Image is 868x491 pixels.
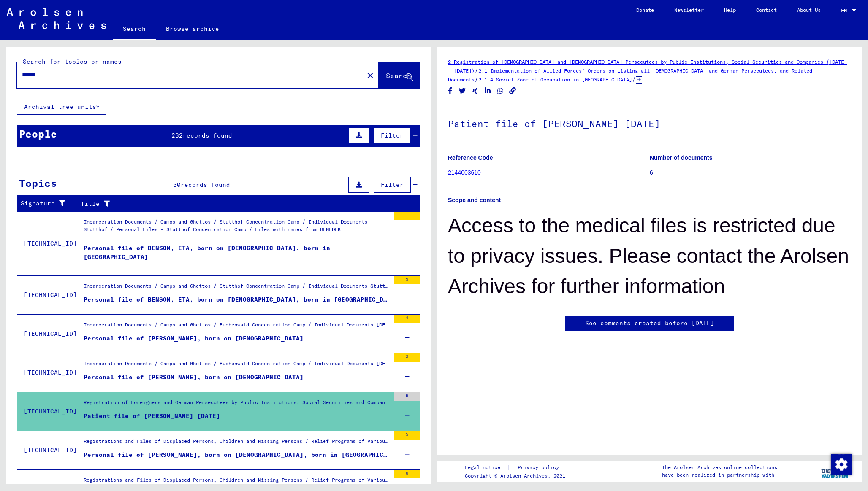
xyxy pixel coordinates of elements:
[448,154,493,161] b: Reference Code
[448,169,481,176] a: 2144003610
[585,319,714,328] a: See comments created before [DATE]
[17,314,77,353] td: [TECHNICAL_ID]
[475,76,478,83] span: /
[84,282,390,294] div: Incarceration Documents / Camps and Ghettos / Stutthof Concentration Camp / Individual Documents ...
[84,373,304,382] div: Personal file of [PERSON_NAME], born on [DEMOGRAPHIC_DATA]
[496,86,505,96] button: Share on WhatsApp
[650,154,713,161] b: Number of documents
[458,86,467,96] button: Share on Twitter
[374,127,411,143] button: Filter
[84,412,220,421] div: Patient file of [PERSON_NAME] [DATE]
[483,86,492,96] button: Share on LinkedIn
[448,104,851,141] h1: Patient file of [PERSON_NAME] [DATE]
[394,353,420,362] div: 3
[394,470,420,478] div: 6
[23,58,122,65] mat-label: Search for topics or names
[84,244,390,269] div: Personal file of BENSON, ETA, born on [DEMOGRAPHIC_DATA], born in [GEOGRAPHIC_DATA]
[632,76,636,83] span: /
[448,67,812,83] a: 2.1 Implementation of Allied Forces’ Orders on Listing all [DEMOGRAPHIC_DATA] and German Persecut...
[113,19,156,40] a: Search
[84,437,390,449] div: Registrations and Files of Displaced Persons, Children and Missing Persons / Relief Programs of V...
[819,461,851,482] img: yv_logo.png
[84,451,390,459] div: Personal file of [PERSON_NAME], born on [DEMOGRAPHIC_DATA], born in [GEOGRAPHIC_DATA]
[362,67,379,84] button: Clear
[448,214,849,297] font: Access to the medical files is restricted due to privacy issues. Please contact the Arolsen Archi...
[508,86,517,96] button: Copy link
[84,295,390,304] div: Personal file of BENSON, ETA, born on [DEMOGRAPHIC_DATA], born in [GEOGRAPHIC_DATA]
[386,71,411,80] span: Search
[183,132,232,139] span: records found
[81,200,403,208] div: Title
[448,59,847,74] a: 2 Registration of [DEMOGRAPHIC_DATA] and [DEMOGRAPHIC_DATA] Persecutees by Public Institutions, S...
[465,472,569,480] p: Copyright © Arolsen Archives, 2021
[21,197,79,210] div: Signature
[448,197,501,203] b: Scope and content
[84,334,304,343] div: Personal file of [PERSON_NAME], born on [DEMOGRAPHIC_DATA]
[84,321,390,333] div: Incarceration Documents / Camps and Ghettos / Buchenwald Concentration Camp / Individual Document...
[831,454,852,475] img: Zustimmung ändern
[394,392,420,401] div: 6
[84,399,390,410] div: Registration of Foreigners and German Persecutees by Public Institutions, Social Securities and C...
[841,7,847,13] mat-select-trigger: EN
[7,8,106,29] img: Arolsen_neg.svg
[394,431,420,440] div: 5
[662,464,777,471] p: The Arolsen Archives online collections
[17,99,106,115] button: Archival tree units
[662,471,777,479] p: have been realized in partnership with
[650,168,851,177] p: 6
[17,353,77,392] td: [TECHNICAL_ID]
[17,392,77,431] td: [TECHNICAL_ID]
[17,431,77,469] td: [TECHNICAL_ID]
[446,86,455,96] button: Share on Facebook
[84,218,390,248] div: Incarceration Documents / Camps and Ghettos / Stutthof Concentration Camp / Individual Documents ...
[381,181,404,189] span: Filter
[19,126,57,141] div: People
[511,463,569,472] a: Privacy policy
[21,199,71,208] div: Signature
[374,177,411,193] button: Filter
[465,463,569,472] div: |
[394,315,420,323] div: 4
[171,132,183,139] span: 232
[475,67,478,74] span: /
[84,476,390,488] div: Registrations and Files of Displaced Persons, Children and Missing Persons / Relief Programs of V...
[478,76,632,83] a: 2.1.4 Soviet Zone of Occupation in [GEOGRAPHIC_DATA]
[465,463,507,472] a: Legal notice
[84,360,390,372] div: Incarceration Documents / Camps and Ghettos / Buchenwald Concentration Camp / Individual Document...
[379,62,420,88] button: Search
[81,197,412,210] div: Title
[471,86,480,96] button: Share on Xing
[381,132,404,139] span: Filter
[365,70,375,81] mat-icon: close
[156,19,229,39] a: Browse archive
